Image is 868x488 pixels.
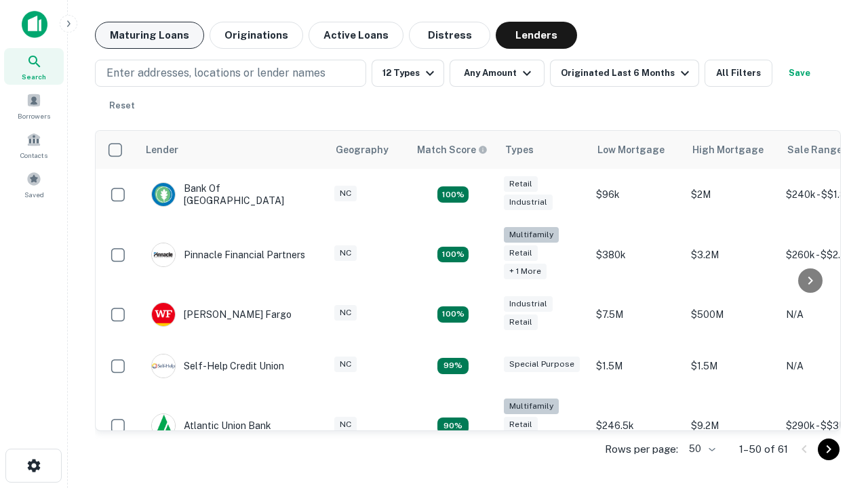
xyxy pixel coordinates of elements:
[22,11,47,38] img: capitalize-icon.png
[437,358,469,374] div: Matching Properties: 11, hasApolloMatch: undefined
[309,22,403,49] button: Active Loans
[151,182,314,207] div: Bank Of [GEOGRAPHIC_DATA]
[496,22,577,49] button: Lenders
[504,264,547,279] div: + 1 more
[589,220,684,289] td: $380k
[22,71,46,82] span: Search
[4,127,64,163] a: Contacts
[4,87,64,124] a: Borrowers
[20,150,47,161] span: Contacts
[787,142,842,158] div: Sale Range
[497,131,589,169] th: Types
[692,142,764,158] div: High Mortgage
[151,354,284,378] div: Self-help Credit Union
[561,65,693,81] div: Originated Last 6 Months
[589,131,684,169] th: Low Mortgage
[739,441,788,457] p: 1–50 of 61
[152,414,175,437] img: picture
[589,169,684,220] td: $96k
[705,60,772,87] button: All Filters
[800,380,868,445] iframe: Chat Widget
[417,142,485,157] h6: Match Score
[334,305,357,321] div: NC
[589,340,684,392] td: $1.5M
[684,340,779,392] td: $1.5M
[372,60,444,87] button: 12 Types
[4,48,64,85] a: Search
[505,142,534,158] div: Types
[334,357,357,372] div: NC
[437,418,469,434] div: Matching Properties: 10, hasApolloMatch: undefined
[146,142,178,158] div: Lender
[334,417,357,432] div: NC
[504,417,538,432] div: Retail
[504,227,559,243] div: Multifamily
[684,131,779,169] th: High Mortgage
[18,110,50,121] span: Borrowers
[409,22,490,49] button: Distress
[684,220,779,289] td: $3.2M
[409,131,497,169] th: Capitalize uses an advanced AI algorithm to match your search with the best lender. The match sco...
[605,441,678,457] p: Rows per page:
[106,65,325,81] p: Enter addresses, locations or lender names
[684,392,779,460] td: $9.2M
[151,243,305,267] div: Pinnacle Financial Partners
[151,413,271,438] div: Atlantic Union Bank
[589,289,684,340] td: $7.5M
[24,189,44,200] span: Saved
[138,131,328,169] th: Lender
[504,399,559,414] div: Multifamily
[684,289,779,340] td: $500M
[437,306,469,323] div: Matching Properties: 14, hasApolloMatch: undefined
[504,195,553,210] div: Industrial
[504,314,538,330] div: Retail
[152,243,175,266] img: picture
[818,439,840,460] button: Go to next page
[152,183,175,206] img: picture
[504,176,538,192] div: Retail
[210,22,303,49] button: Originations
[778,60,821,87] button: Save your search to get updates of matches that match your search criteria.
[504,296,553,312] div: Industrial
[100,92,144,119] button: Reset
[550,60,699,87] button: Originated Last 6 Months
[597,142,665,158] div: Low Mortgage
[95,60,366,87] button: Enter addresses, locations or lender names
[504,245,538,261] div: Retail
[684,169,779,220] td: $2M
[504,357,580,372] div: Special Purpose
[417,142,488,157] div: Capitalize uses an advanced AI algorithm to match your search with the best lender. The match sco...
[152,303,175,326] img: picture
[437,247,469,263] div: Matching Properties: 20, hasApolloMatch: undefined
[328,131,409,169] th: Geography
[450,60,545,87] button: Any Amount
[336,142,389,158] div: Geography
[589,392,684,460] td: $246.5k
[95,22,204,49] button: Maturing Loans
[684,439,717,459] div: 50
[334,245,357,261] div: NC
[4,166,64,203] a: Saved
[334,186,357,201] div: NC
[151,302,292,327] div: [PERSON_NAME] Fargo
[437,186,469,203] div: Matching Properties: 15, hasApolloMatch: undefined
[152,354,175,378] img: picture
